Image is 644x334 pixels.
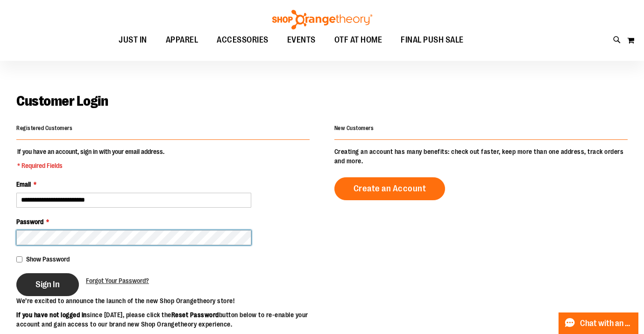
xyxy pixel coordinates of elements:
span: ACCESSORIES [217,29,269,51]
img: Shop Orangetheory [271,10,374,29]
span: Chat with an Expert [580,319,633,328]
a: ACCESSORIES [207,29,278,51]
a: Forgot Your Password? [86,276,149,285]
a: Create an Account [334,177,446,200]
legend: If you have an account, sign in with your email address. [16,147,165,170]
span: FINAL PUSH SALE [401,29,464,51]
span: Show Password [26,255,70,263]
strong: Registered Customers [16,125,72,131]
span: Sign In [35,279,60,290]
a: JUST IN [109,29,156,51]
span: Create an Account [354,183,426,194]
span: Forgot Your Password? [86,277,149,284]
a: OTF AT HOME [325,29,392,51]
span: * Required Fields [17,161,164,170]
span: Customer Login [16,93,108,109]
span: APPAREL [166,29,198,51]
span: OTF AT HOME [334,29,382,51]
p: since [DATE], please click the button below to re-enable your account and gain access to our bran... [16,310,322,329]
a: APPAREL [156,29,208,51]
span: EVENTS [287,29,316,51]
button: Sign In [16,273,79,296]
strong: New Customers [334,125,374,131]
p: Creating an account has many benefits: check out faster, keep more than one address, track orders... [334,147,628,166]
a: EVENTS [278,29,325,51]
strong: Reset Password [171,311,219,319]
strong: If you have not logged in [16,311,87,319]
span: Password [16,218,43,225]
span: Email [16,181,31,188]
button: Chat with an Expert [559,312,639,334]
p: We’re excited to announce the launch of the new Shop Orangetheory store! [16,296,322,305]
a: FINAL PUSH SALE [391,29,473,51]
span: JUST IN [119,29,147,51]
